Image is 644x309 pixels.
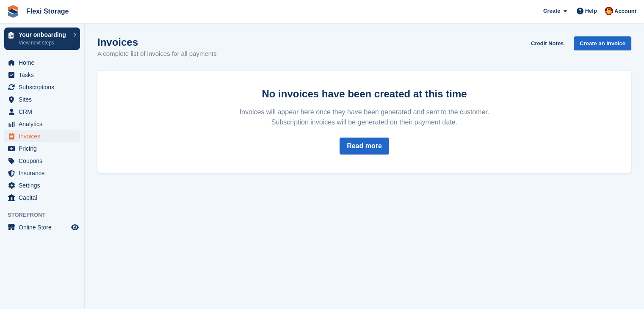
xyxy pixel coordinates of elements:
a: menu [4,155,80,167]
span: Sites [19,94,69,105]
a: menu [4,118,80,130]
span: Online Store [19,221,69,233]
span: Help [585,7,597,15]
span: Settings [19,179,69,191]
a: menu [4,81,80,93]
h1: Invoices [97,36,217,48]
a: Flexi Storage [23,4,72,18]
a: menu [4,94,80,105]
span: Tasks [19,69,69,81]
strong: No invoices have been created at this time [262,88,467,99]
span: Home [19,57,69,69]
span: Create [543,7,560,15]
span: Invoices [19,130,69,142]
a: Read more [340,138,389,154]
span: Insurance [19,167,69,179]
span: Capital [19,192,69,204]
a: Credit Notes [528,36,567,50]
span: CRM [19,106,69,118]
a: menu [4,167,80,179]
span: Analytics [19,118,69,130]
p: Invoices will appear here once they have been generated and sent to the customer. Subscription in... [231,107,498,127]
a: menu [4,130,80,142]
span: Subscriptions [19,81,69,93]
span: Storefront [8,211,84,219]
span: Account [614,7,636,16]
p: Your onboarding [19,32,69,38]
a: Create an Invoice [574,36,631,50]
a: Preview store [70,222,80,232]
p: A complete list of invoices for all payments [97,49,217,59]
a: menu [4,143,80,154]
a: menu [4,179,80,191]
p: View next steps [19,39,69,47]
a: menu [4,69,80,81]
a: menu [4,57,80,69]
span: Pricing [19,143,69,154]
span: Coupons [19,155,69,167]
img: stora-icon-8386f47178a22dfd0bd8f6a31ec36ba5ce8667c1dd55bd0f319d3a0aa187defe.svg [7,5,19,18]
a: menu [4,192,80,204]
a: Your onboarding View next steps [4,28,80,50]
a: menu [4,106,80,118]
img: Andrew Bett [605,7,613,15]
a: menu [4,221,80,233]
